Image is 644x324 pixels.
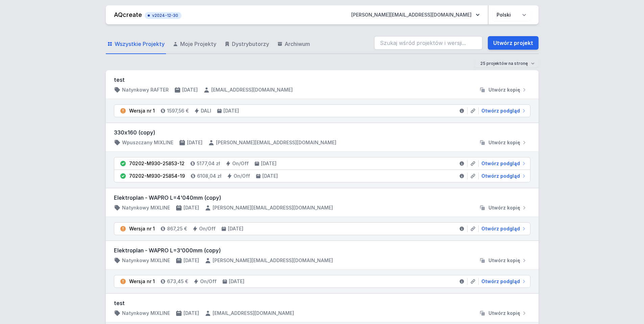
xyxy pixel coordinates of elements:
[479,107,527,114] a: Otwórz podgląd
[276,34,311,54] a: Archiwum
[223,34,270,54] a: Dystrybutorzy
[479,160,527,167] a: Otwórz podgląd
[481,107,520,114] span: Otwórz podgląd
[479,225,527,232] a: Otwórz podgląd
[481,278,520,285] span: Otwórz podgląd
[199,225,216,232] h4: On/Off
[114,11,142,18] a: AQcreate
[187,139,202,146] h4: [DATE]
[129,278,155,285] div: Wersja nr 1
[171,34,218,54] a: Moje Projekty
[213,257,333,264] h4: [PERSON_NAME][EMAIL_ADDRESS][DOMAIN_NAME]
[184,310,199,317] h4: [DATE]
[476,139,530,146] button: Utwórz kopię
[223,107,239,114] h4: [DATE]
[488,86,520,93] span: Utwórz kopię
[201,107,211,114] h4: DALI
[476,204,530,211] button: Utwórz kopię
[145,11,182,19] button: v2024-12-30
[481,160,520,167] span: Otwórz podgląd
[180,40,216,48] span: Moje Projekty
[476,310,530,317] button: Utwórz kopię
[200,278,217,285] h4: On/Off
[262,173,278,179] h4: [DATE]
[216,139,336,146] h4: [PERSON_NAME][EMAIL_ADDRESS][DOMAIN_NAME]
[182,86,198,93] h4: [DATE]
[488,257,520,264] span: Utwórz kopię
[129,107,155,114] div: Wersja nr 1
[229,278,244,285] h4: [DATE]
[285,40,310,48] span: Archiwum
[234,173,250,179] h4: On/Off
[211,86,293,93] h4: [EMAIL_ADDRESS][DOMAIN_NAME]
[114,128,530,136] h3: 330x160 (copy)
[167,278,188,285] h4: 673,45 €
[167,225,187,232] h4: 867,25 €
[476,257,530,264] button: Utwórz kopię
[197,160,220,167] h4: 5177,04 zł
[114,246,530,254] h3: Elektroplan - WAPRO L=3'000mm (copy)
[184,257,199,264] h4: [DATE]
[228,225,243,232] h4: [DATE]
[488,139,520,146] span: Utwórz kopię
[114,299,530,307] h3: test
[476,86,530,93] button: Utwórz kopię
[488,36,539,50] a: Utwórz projekt
[197,173,221,179] h4: 6108,04 zł
[122,310,170,317] h4: Natynkowy MIXLINE
[122,139,173,146] h4: Wpuszczany MIXLINE
[184,204,199,211] h4: [DATE]
[167,107,189,114] h4: 1597,56 €
[213,204,333,211] h4: [PERSON_NAME][EMAIL_ADDRESS][DOMAIN_NAME]
[481,173,520,179] span: Otwórz podgląd
[122,86,169,93] h4: Natynkowy RAFTER
[115,40,165,48] span: Wszystkie Projekty
[261,160,277,167] h4: [DATE]
[106,34,166,54] a: Wszystkie Projekty
[148,13,178,18] span: v2024-12-30
[129,173,185,179] div: 70202-M930-25854-19
[493,9,530,21] select: Wybierz język
[114,76,530,84] h3: test
[479,173,527,179] a: Otwórz podgląd
[114,194,530,202] h3: Elektroplan - WAPRO L=4'040mm (copy)
[129,160,185,167] div: 70202-M930-25853-12
[122,204,170,211] h4: Natynkowy MIXLINE
[129,225,155,232] div: Wersja nr 1
[346,9,485,21] button: [PERSON_NAME][EMAIL_ADDRESS][DOMAIN_NAME]
[488,310,520,317] span: Utwórz kopię
[481,225,520,232] span: Otwórz podgląd
[232,160,249,167] h4: On/Off
[374,36,482,50] input: Szukaj wśród projektów i wersji...
[232,40,269,48] span: Dystrybutorzy
[479,278,527,285] a: Otwórz podgląd
[213,310,294,317] h4: [EMAIL_ADDRESS][DOMAIN_NAME]
[122,257,170,264] h4: Natynkowy MIXLINE
[488,204,520,211] span: Utwórz kopię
